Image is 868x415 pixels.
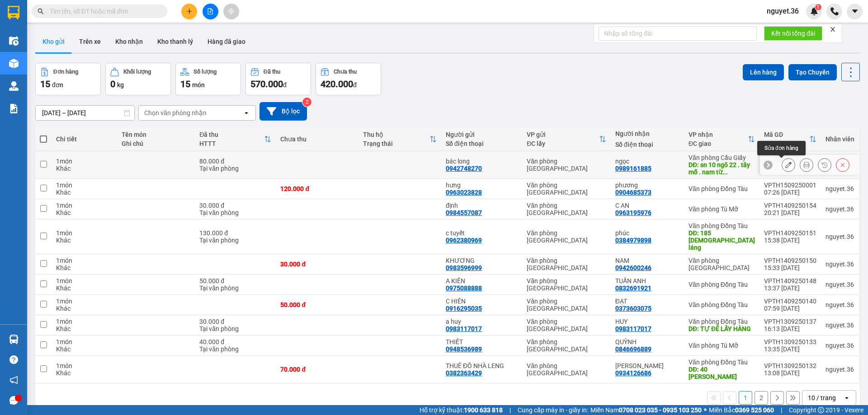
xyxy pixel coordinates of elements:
div: VPTH1409250140 [764,298,816,305]
div: Chưa thu [280,135,354,143]
button: Số lượng15món [175,63,241,95]
span: món [192,81,205,89]
div: 13:35 [DATE] [764,345,816,353]
div: HUY [615,318,679,325]
div: 15:33 [DATE] [764,264,816,271]
div: TUẤN ANH [615,277,679,284]
div: DĐ: 185 chùa láng [689,229,755,251]
div: THUÊ ĐỒ NHÀ LENG [446,362,518,369]
div: Văn phòng [GEOGRAPHIC_DATA] [527,202,606,216]
div: 0962380969 [446,237,482,244]
div: Khác [56,284,113,292]
div: 0382363429 [446,369,482,377]
img: warehouse-icon [9,36,19,46]
span: | [781,405,782,415]
th: Toggle SortBy [522,127,611,151]
div: 40.000 đ [199,338,271,345]
strong: 0369 525 060 [735,406,774,414]
button: Kho nhận [108,31,150,52]
div: Văn phòng Cầu Giấy [689,154,755,161]
div: 1 món [56,338,113,345]
div: DĐ: sn 10 ngõ 22 . tây mỗ . nam từ liêm [689,161,755,176]
div: 0846696889 [615,345,651,353]
div: 0983596999 [446,264,482,271]
div: c tuyết [446,229,518,237]
strong: 0708 023 035 - 0935 103 250 [619,406,702,414]
div: phương [615,182,679,189]
svg: open [243,109,250,117]
div: Sửa đơn hàng [782,158,795,172]
div: Khác [56,209,113,216]
div: QUỲNH [615,338,679,345]
div: Số lượng [193,69,217,75]
strong: 1900 633 818 [464,406,503,414]
button: Hàng đã giao [200,31,253,52]
li: Hotline: 1900888999 [50,56,205,67]
div: Khác [56,165,113,172]
div: Tại văn phòng [199,345,271,353]
div: VPTH1309250132 [764,362,816,369]
div: a huy [446,318,518,325]
div: Khối lượng [123,69,151,75]
img: warehouse-icon [9,59,19,68]
button: Trên xe [72,31,108,52]
div: Văn phòng [GEOGRAPHIC_DATA] [689,257,755,271]
button: Bộ lọc [259,102,307,121]
div: 1 món [56,158,113,165]
b: 36 Limousine [95,10,160,22]
span: file-add [207,8,213,14]
div: Khác [56,325,113,332]
div: nguyet.36 [826,281,854,288]
span: Cung cấp máy in - giấy in: [518,405,588,415]
button: Chưa thu420.000đ [316,63,381,95]
div: KHƯƠNG [446,257,518,264]
div: Văn phòng Đồng Tàu [689,222,755,229]
div: Văn phòng Đồng Tàu [689,185,755,192]
div: 130.000 đ [199,229,271,237]
span: 1 [816,4,820,10]
div: DƯƠNG PHẠM [615,362,679,369]
div: 0975088888 [446,284,482,292]
img: warehouse-icon [9,81,19,91]
div: 70.000 đ [280,366,354,373]
div: Đơn hàng [53,69,78,75]
div: 1 món [56,202,113,209]
div: Thu hộ [363,131,429,138]
span: 0 [110,79,115,89]
img: logo-vxr [8,6,19,19]
div: 30.000 đ [280,261,354,268]
span: đ [283,81,287,89]
div: NAM [615,257,679,264]
div: 0942600246 [615,264,651,271]
div: DĐ: TỰ ĐÉ LẤY HÀNG [689,325,755,332]
button: Đơn hàng15đơn [35,63,101,95]
button: Lên hàng [743,64,784,80]
div: 1 món [56,229,113,237]
button: 2 [755,391,768,405]
svg: open [843,394,850,401]
div: nguyet.36 [826,322,854,329]
div: Tại văn phòng [199,237,271,244]
div: ngọc [615,158,679,165]
sup: 2 [302,98,311,107]
div: Văn phòng Đồng Tàu [689,301,755,308]
span: kg [117,81,124,89]
div: VPTH1309250137 [764,318,816,325]
div: hưng [446,182,518,189]
div: 0963023828 [446,189,482,196]
div: 10 / trang [808,393,836,402]
span: plus [186,8,193,14]
div: Khác [56,305,113,312]
span: Hỗ trợ kỹ thuật: [420,405,503,415]
button: 1 [739,391,752,405]
div: 0963195976 [615,209,651,216]
span: 15 [180,79,190,89]
div: 0983117017 [446,325,482,332]
th: Toggle SortBy [684,127,759,151]
div: Khác [56,237,113,244]
div: nguyet.36 [826,261,854,268]
div: Chi tiết [56,135,113,143]
div: Chưa thu [334,69,357,75]
div: nguyet.36 [826,185,854,192]
div: 0384979898 [615,237,651,244]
